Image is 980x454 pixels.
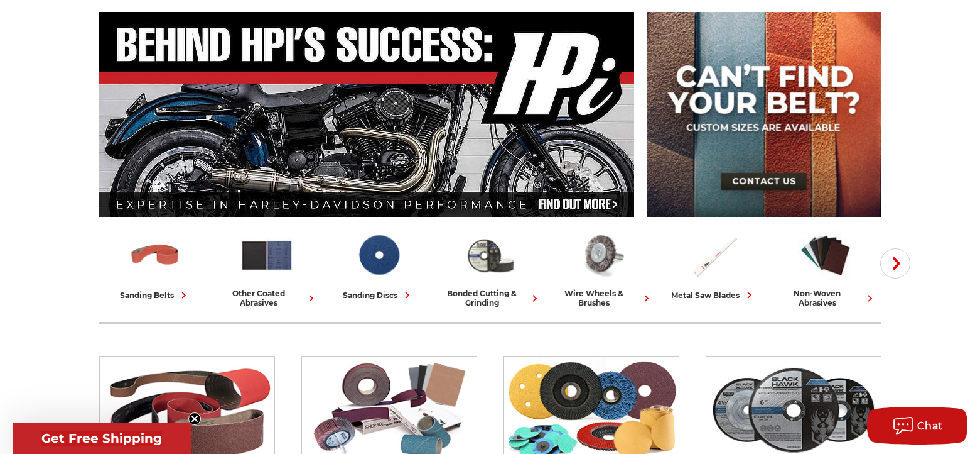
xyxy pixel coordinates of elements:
[216,228,318,307] a: other coated abrasives
[663,228,765,302] a: metal saw blades
[439,228,541,307] a: bonded cutting & grinding
[917,420,943,432] span: Chat
[99,12,635,217] img: Banner for an interview featuring Horsepower Inc who makes Harley performance upgrades featured o...
[775,228,876,307] a: non-woven abrasives
[867,407,967,445] button: Chat
[104,228,206,302] a: sanding belts
[328,228,429,302] a: sanding discs
[120,289,190,302] div: sanding belts
[880,248,910,279] button: Next
[574,228,630,282] img: Wire Wheels & Brushes
[188,412,201,425] button: Close teaser
[41,431,162,446] span: Get Free Shipping
[351,228,406,282] img: Sanding Discs
[463,228,518,282] img: Bonded Cutting & Grinding
[239,228,294,282] img: Other Coated Abrasives
[647,12,881,217] img: promo banner for custom belts.
[127,228,183,282] img: Sanding Belts
[798,228,853,282] img: Non-woven Abrasives
[671,289,756,302] div: metal saw blades
[775,289,876,307] div: non-woven abrasives
[686,228,741,282] img: Metal Saw Blades
[13,423,191,454] div: Get Free ShippingClose teaser
[551,228,653,307] a: wire wheels & brushes
[343,289,414,302] div: sanding discs
[439,289,541,307] div: bonded cutting & grinding
[216,289,318,307] div: other coated abrasives
[551,289,653,307] div: wire wheels & brushes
